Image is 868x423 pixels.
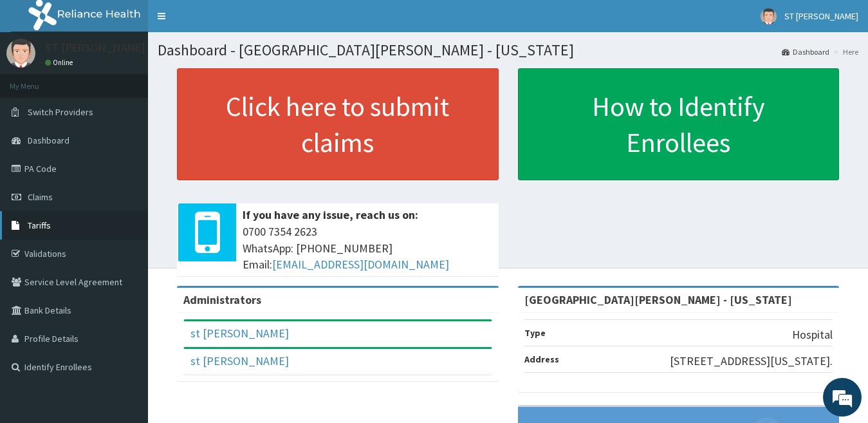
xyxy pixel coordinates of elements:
[761,8,777,24] img: User Image
[28,106,93,118] span: Switch Providers
[782,46,829,57] a: Dashboard
[183,292,261,307] b: Administrators
[243,207,418,222] b: If you have any issue, reach us on:
[243,223,492,273] span: 0700 7354 2623 WhatsApp: [PHONE_NUMBER] Email:
[211,6,242,37] div: Minimize live chat window
[158,42,858,59] h1: Dashboard - [GEOGRAPHIC_DATA][PERSON_NAME] - [US_STATE]
[6,39,35,68] img: User Image
[28,135,69,146] span: Dashboard
[670,353,833,370] p: [STREET_ADDRESS][US_STATE].
[45,58,76,67] a: Online
[272,257,449,272] a: [EMAIL_ADDRESS][DOMAIN_NAME]
[6,284,245,329] textarea: Type your message and hit 'Enter'
[190,326,289,341] a: st [PERSON_NAME]
[784,10,858,22] span: ST [PERSON_NAME]
[831,46,858,57] li: Here
[28,220,51,231] span: Tariffs
[792,326,833,343] p: Hospital
[518,68,840,180] a: How to Identify Enrollees
[524,327,546,339] b: Type
[24,64,52,97] img: d_794563401_company_1708531726252_794563401
[67,72,216,89] div: Chat with us now
[45,42,145,53] p: ST [PERSON_NAME]
[75,128,178,258] span: We're online!
[190,353,289,368] a: st [PERSON_NAME]
[524,353,559,365] b: Address
[177,68,499,180] a: Click here to submit claims
[28,191,53,203] span: Claims
[524,292,792,307] strong: [GEOGRAPHIC_DATA][PERSON_NAME] - [US_STATE]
